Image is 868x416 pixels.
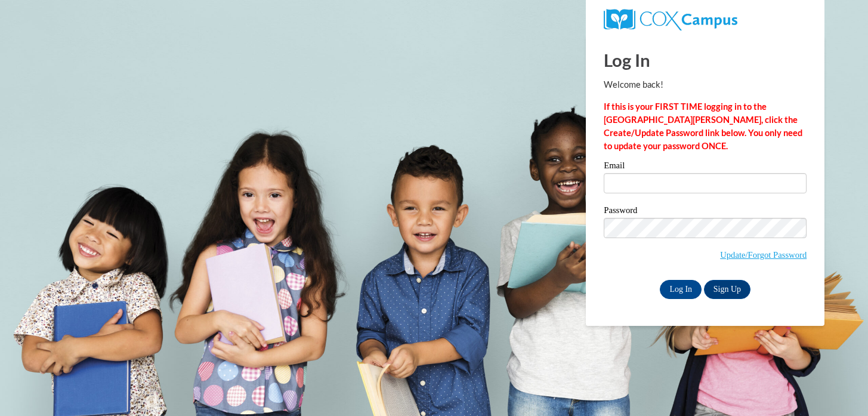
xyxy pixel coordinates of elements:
label: Email [604,161,807,173]
a: COX Campus [604,14,737,24]
input: Log In [660,280,702,299]
a: Sign Up [704,280,750,299]
label: Password [604,206,807,218]
p: Welcome back! [604,78,807,91]
a: Update/Forgot Password [720,250,807,260]
img: COX Campus [604,9,737,30]
strong: If this is your FIRST TIME logging in to the [GEOGRAPHIC_DATA][PERSON_NAME], click the Create/Upd... [604,101,802,151]
h1: Log In [604,48,807,72]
